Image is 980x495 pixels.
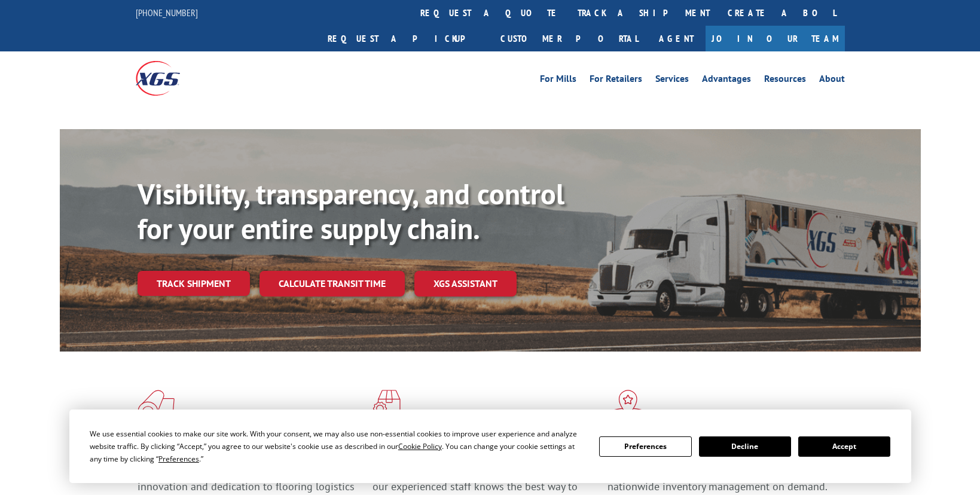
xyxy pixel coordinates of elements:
[647,26,706,51] a: Agent
[138,271,250,296] a: Track shipment
[607,390,649,421] img: xgs-icon-flagship-distribution-model-red
[764,74,806,87] a: Resources
[699,436,791,457] button: Decline
[819,74,845,87] a: About
[414,271,517,297] a: XGS ASSISTANT
[798,436,890,457] button: Accept
[69,410,911,483] div: Cookie Consent Prompt
[590,74,642,87] a: For Retailers
[702,74,751,87] a: Advantages
[398,441,442,451] span: Cookie Policy
[136,7,198,19] a: [PHONE_NUMBER]
[138,175,564,247] b: Visibility, transparency, and control for your entire supply chain.
[540,74,576,87] a: For Mills
[706,26,845,51] a: Join Our Team
[90,427,585,465] div: We use essential cookies to make our site work. With your consent, we may also use non-essential ...
[138,390,175,421] img: xgs-icon-total-supply-chain-intelligence-red
[599,436,691,457] button: Preferences
[491,26,647,51] a: Customer Portal
[319,26,491,51] a: Request a pickup
[373,390,401,421] img: xgs-icon-focused-on-flooring-red
[259,271,405,297] a: Calculate transit time
[158,454,199,464] span: Preferences
[655,74,689,87] a: Services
